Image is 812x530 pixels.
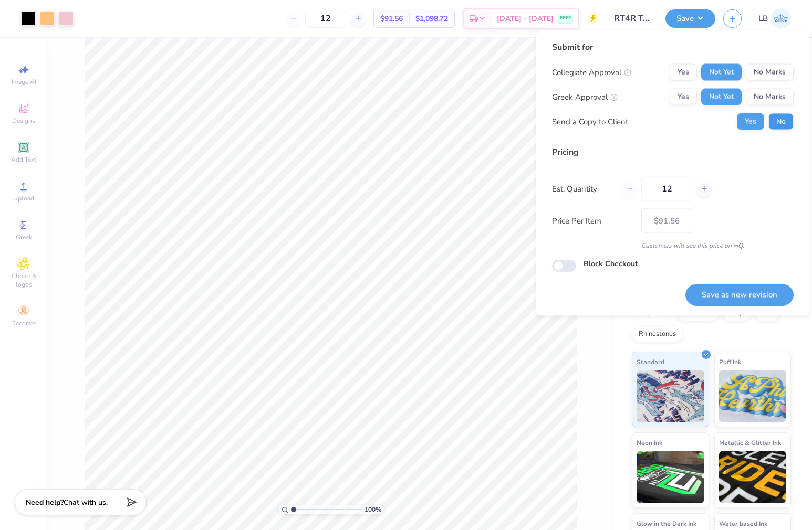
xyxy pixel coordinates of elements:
[497,13,554,24] span: [DATE] - [DATE]
[701,89,742,105] button: Not Yet
[16,233,32,241] span: Greek
[552,215,633,227] label: Price Per Item
[637,356,664,367] span: Standard
[552,183,615,195] label: Est. Quantity
[12,116,35,125] span: Designs
[552,146,794,158] div: Pricing
[701,64,742,81] button: Not Yet
[719,518,767,529] span: Water based Ink
[746,64,794,81] button: No Marks
[685,284,794,305] button: Save as new revision
[13,194,34,203] span: Upload
[560,15,571,22] span: FREE
[641,177,692,201] input: – –
[26,497,64,507] strong: Need help?
[552,241,794,250] div: Customers will see this price on HQ.
[670,64,697,81] button: Yes
[637,451,704,503] img: Neon Ink
[11,155,36,164] span: Add Text
[552,66,631,78] div: Collegiate Approval
[632,326,683,342] div: Rhinestones
[758,13,768,25] span: LB
[64,497,108,507] span: Chat with us.
[719,451,787,503] img: Metallic & Glitter Ink
[665,9,715,28] button: Save
[719,437,781,448] span: Metallic & Glitter Ink
[415,13,448,24] span: $1,098.72
[365,505,381,514] span: 100 %
[771,8,791,29] img: Laken Brown
[606,8,658,29] input: Untitled Design
[637,370,704,422] img: Standard
[11,319,36,327] span: Decorate
[584,258,638,269] label: Block Checkout
[637,437,662,448] span: Neon Ink
[719,370,787,422] img: Puff Ink
[768,113,794,130] button: No
[758,8,791,29] a: LB
[746,89,794,105] button: No Marks
[5,272,42,289] span: Clipart & logos
[719,356,741,367] span: Puff Ink
[670,89,697,105] button: Yes
[12,78,36,86] span: Image AI
[552,115,628,128] div: Send a Copy to Client
[380,13,403,24] span: $91.56
[552,91,618,103] div: Greek Approval
[305,9,346,28] input: – –
[552,41,794,54] div: Submit for
[737,113,764,130] button: Yes
[637,518,696,529] span: Glow in the Dark Ink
